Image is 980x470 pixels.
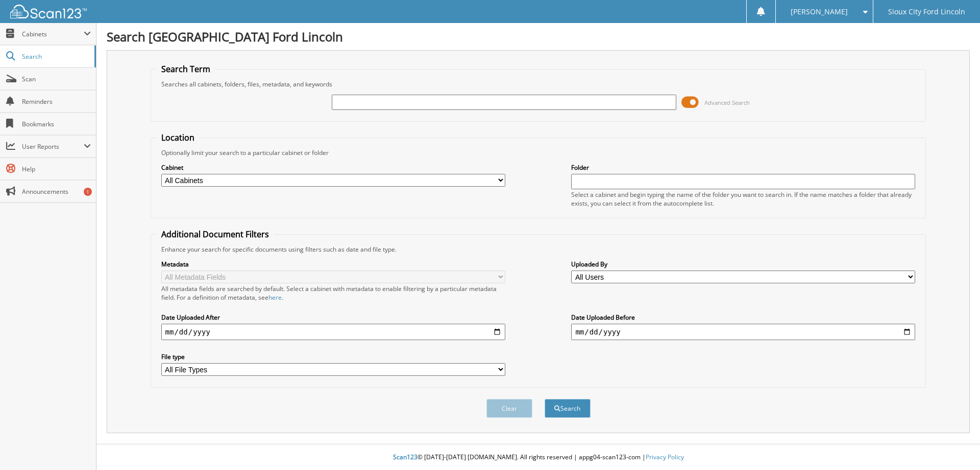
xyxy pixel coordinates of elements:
input: start [161,324,505,340]
button: Clear [486,399,532,418]
label: Date Uploaded After [161,313,505,322]
div: Searches all cabinets, folders, files, metadata, and keywords [156,80,921,88]
label: Metadata [161,260,505,268]
span: Help [22,165,91,173]
span: Scan [22,75,91,83]
div: 1 [84,188,92,196]
div: © [DATE]-[DATE] [DOMAIN_NAME]. All rights reserved | appg04-scan123-com | [96,445,980,470]
label: Cabinet [161,163,505,172]
span: Cabinets [22,30,84,38]
h1: Search [GEOGRAPHIC_DATA] Ford Lincoln [107,28,970,45]
span: Bookmarks [22,120,91,128]
legend: Search Term [156,63,215,75]
span: [PERSON_NAME] [791,9,848,15]
div: Enhance your search for specific documents using filters such as date and file type. [156,245,921,254]
span: Announcements [22,187,91,196]
img: scan123-logo-white.svg [10,5,87,18]
a: Privacy Policy [646,453,684,461]
span: User Reports [22,142,84,151]
div: Optionally limit your search to a particular cabinet or folder [156,148,921,157]
legend: Location [156,132,200,143]
span: Sioux City Ford Lincoln [888,9,965,15]
div: Select a cabinet and begin typing the name of the folder you want to search in. If the name match... [571,190,915,208]
button: Search [545,399,591,418]
label: Uploaded By [571,260,915,268]
legend: Additional Document Filters [156,229,274,240]
label: File type [161,352,505,361]
span: Advanced Search [704,99,750,106]
input: end [571,324,915,340]
span: Scan123 [393,453,418,461]
label: Folder [571,163,915,172]
span: Search [22,52,89,61]
span: Reminders [22,97,91,106]
label: Date Uploaded Before [571,313,915,322]
div: All metadata fields are searched by default. Select a cabinet with metadata to enable filtering b... [161,284,505,302]
a: here [268,293,282,302]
